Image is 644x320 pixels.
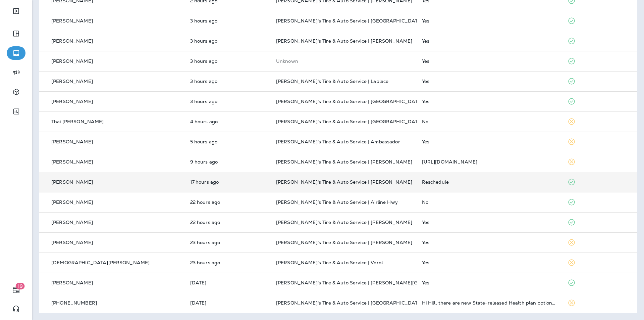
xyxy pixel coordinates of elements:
button: Expand Sidebar [7,4,25,18]
span: [PERSON_NAME]'s Tire & Auto Service | [PERSON_NAME] [276,179,412,185]
span: [PERSON_NAME]'s Tire & Auto Service | [PERSON_NAME] [276,38,412,44]
span: [PERSON_NAME]'s Tire & Auto Service | [GEOGRAPHIC_DATA][PERSON_NAME] [276,98,465,104]
p: [PERSON_NAME] [51,199,93,205]
p: Aug 25, 2025 07:02 AM [190,119,265,124]
button: 19 [7,283,25,297]
div: Hi Hill, there are new State-released Health plan options that give reduced premiums! May I text ... [422,300,557,306]
p: [PERSON_NAME] [51,79,93,84]
span: [PERSON_NAME]'s Tire & Auto Service | [GEOGRAPHIC_DATA] [276,300,423,306]
p: Aug 24, 2025 11:09 AM [190,280,265,285]
div: Reschedule [422,179,557,185]
p: Aug 24, 2025 11:45 AM [190,240,265,245]
p: Aug 24, 2025 11:43 AM [190,260,265,265]
div: Yes [422,260,557,265]
div: Yes [422,79,557,84]
div: No [422,119,557,124]
p: Aug 25, 2025 07:58 AM [190,38,265,44]
div: Yes [422,139,557,144]
p: [PERSON_NAME] [51,159,93,165]
p: [PERSON_NAME] [51,240,93,245]
p: [PERSON_NAME] [51,179,93,185]
div: No [422,199,557,205]
span: [PERSON_NAME]'s Tire & Auto Service | Laplace [276,78,388,84]
p: Aug 25, 2025 01:54 AM [190,159,265,165]
span: [PERSON_NAME]'s Tire & Auto Service | [PERSON_NAME] [276,219,412,225]
p: Aug 25, 2025 06:00 AM [190,139,265,144]
div: Yes [422,99,557,104]
span: [PERSON_NAME]'s Tire & Auto Service | [GEOGRAPHIC_DATA] [276,18,423,24]
div: Yes [422,18,557,24]
p: [PERSON_NAME] [51,58,93,64]
p: Aug 24, 2025 06:09 PM [190,179,265,185]
p: Aug 24, 2025 12:46 PM [190,199,265,205]
p: [PERSON_NAME] [51,99,93,104]
span: [PERSON_NAME]’s Tire & Auto Service | Airline Hwy [276,199,398,205]
p: [PERSON_NAME] [51,38,93,44]
span: [PERSON_NAME]'s Tire & Auto Service | [PERSON_NAME] [276,159,412,165]
span: 19 [16,283,25,289]
p: Aug 25, 2025 07:52 AM [190,58,265,64]
p: [PERSON_NAME] [51,220,93,225]
p: Aug 25, 2025 07:47 AM [190,99,265,104]
p: [DEMOGRAPHIC_DATA][PERSON_NAME] [51,260,150,265]
p: Aug 24, 2025 11:04 AM [190,300,265,306]
span: [PERSON_NAME]'s Tire & Auto Service | [PERSON_NAME] [276,239,412,245]
p: [PHONE_NUMBER] [51,300,97,306]
div: Yes [422,280,557,285]
div: Yes [422,220,557,225]
div: Yes [422,38,557,44]
span: [PERSON_NAME]'s Tire & Auto Service | [PERSON_NAME][GEOGRAPHIC_DATA] [276,280,465,286]
div: Yes [422,240,557,245]
span: [PERSON_NAME]'s Tire & Auto Service | Verot [276,260,383,266]
span: [PERSON_NAME]'s Tire & Auto Service | Ambassador [276,139,400,145]
p: [PERSON_NAME] [51,18,93,24]
span: [PERSON_NAME]'s Tire & Auto Service | [GEOGRAPHIC_DATA] [276,119,423,125]
p: Aug 25, 2025 07:49 AM [190,79,265,84]
p: Aug 24, 2025 12:46 PM [190,220,265,225]
p: This customer does not have a last location and the phone number they messaged is not assigned to... [276,58,411,64]
div: Yes [422,58,557,64]
p: [PERSON_NAME] [51,280,93,285]
p: Aug 25, 2025 08:04 AM [190,18,265,24]
p: [PERSON_NAME] [51,139,93,144]
div: https://youtube.com/shorts/rR2H98R9UCQ?si=5y8diF1iUdIv3Nfh [422,159,557,165]
p: Thai [PERSON_NAME] [51,119,104,124]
